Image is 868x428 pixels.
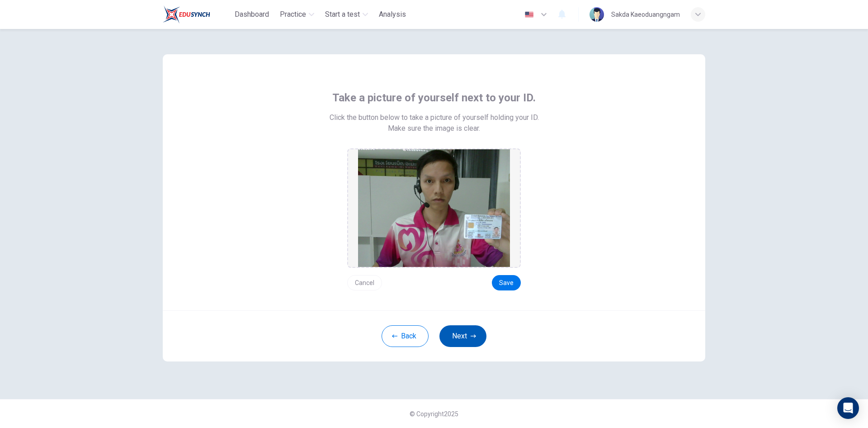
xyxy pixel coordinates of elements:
[347,275,382,290] button: Cancel
[330,112,539,123] span: Click the button below to take a picture of yourself holding your ID.
[325,9,360,20] span: Start a test
[358,149,510,267] img: preview screemshot
[321,6,372,23] button: Start a test
[276,6,318,23] button: Practice
[439,325,486,347] button: Next
[280,9,306,20] span: Practice
[382,325,429,347] button: Back
[388,123,480,134] span: Make sure the image is clear.
[163,5,231,24] a: Train Test logo
[379,9,406,20] span: Analysis
[332,90,536,105] span: Take a picture of yourself next to your ID.
[163,5,210,24] img: Train Test logo
[231,6,273,23] button: Dashboard
[410,410,458,418] span: © Copyright 2025
[524,11,535,18] img: en
[611,9,680,20] div: Sakda Kaeoduangngam
[837,397,859,419] div: Open Intercom Messenger
[590,7,604,22] img: Profile picture
[235,9,269,20] span: Dashboard
[375,6,410,23] button: Analysis
[492,275,521,290] button: Save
